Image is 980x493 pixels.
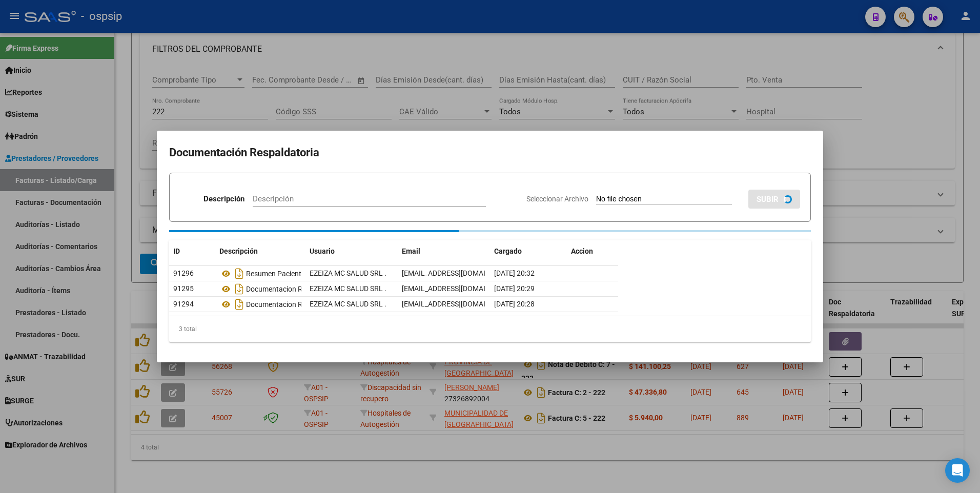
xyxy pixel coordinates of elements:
span: 91294 [173,300,194,308]
p: Descripción [203,193,244,205]
button: SUBIR [748,190,800,209]
span: Usuario [310,247,335,255]
span: ID [173,247,180,255]
span: Email [402,247,420,255]
span: [EMAIL_ADDRESS][DOMAIN_NAME] [402,300,516,308]
div: Documentacion Respaldatoria 2 [219,281,301,297]
span: [DATE] 20:28 [494,300,535,308]
div: 3 total [169,316,811,342]
span: [DATE] 20:32 [494,269,535,277]
div: Open Intercom Messenger [945,458,970,483]
span: Cargado [494,247,522,255]
span: 91295 [173,284,194,293]
span: [DATE] 20:29 [494,284,535,293]
span: EZEIZA MC SALUD SRL . [310,284,386,293]
span: Seleccionar Archivo [526,195,588,203]
span: [EMAIL_ADDRESS][DOMAIN_NAME] [402,269,516,277]
datatable-header-cell: Accion [567,240,618,262]
datatable-header-cell: Cargado [490,240,567,262]
span: EZEIZA MC SALUD SRL . [310,300,386,308]
span: Descripción [219,247,258,255]
h2: Documentación Respaldatoria [169,143,811,162]
datatable-header-cell: Email [398,240,490,262]
span: Accion [571,247,593,255]
i: Descargar documento [233,265,246,282]
div: Resumen Pacientes [219,265,301,282]
div: Documentacion Respaldatoria [219,296,301,313]
datatable-header-cell: Descripción [215,240,305,262]
span: SUBIR [757,195,779,204]
datatable-header-cell: Usuario [305,240,398,262]
span: 91296 [173,269,194,277]
span: [EMAIL_ADDRESS][DOMAIN_NAME] [402,284,516,293]
i: Descargar documento [233,281,246,297]
datatable-header-cell: ID [169,240,215,262]
span: EZEIZA MC SALUD SRL . [310,269,386,277]
i: Descargar documento [233,296,246,313]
